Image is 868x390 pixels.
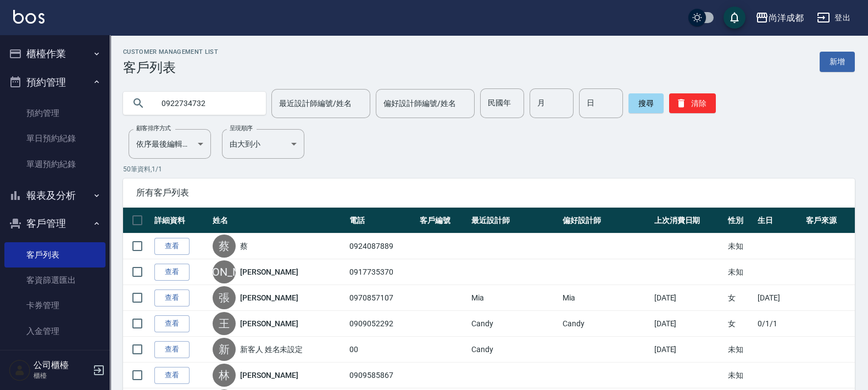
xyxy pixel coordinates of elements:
[240,241,248,252] a: 蔡
[230,124,253,132] label: 呈現順序
[213,235,236,258] div: 蔡
[154,341,190,358] a: 查看
[652,285,725,311] td: [DATE]
[4,268,105,293] a: 客資篩選匯出
[669,93,716,113] button: 清除
[755,311,803,337] td: 0/1/1
[417,208,469,233] th: 客戶編號
[725,233,755,259] td: 未知
[123,60,218,75] h3: 客戶列表
[222,129,304,159] div: 由大到小
[628,93,664,113] button: 搜尋
[4,209,105,238] button: 客戶管理
[652,208,725,233] th: 上次消費日期
[213,338,236,361] div: 新
[347,337,417,363] td: 00
[469,337,560,363] td: Candy
[560,311,651,337] td: Candy
[347,363,417,388] td: 0909585867
[560,285,651,311] td: Mia
[9,359,31,381] img: Person
[154,238,190,255] a: 查看
[347,259,417,285] td: 0917735370
[154,367,190,384] a: 查看
[560,208,651,233] th: 偏好設計師
[469,285,560,311] td: Mia
[4,40,105,68] button: 櫃檯作業
[469,208,560,233] th: 最近設計師
[4,68,105,97] button: 預約管理
[347,208,417,233] th: 電話
[240,344,303,355] a: 新客人 姓名未設定
[725,259,755,285] td: 未知
[154,264,190,281] a: 查看
[725,311,755,337] td: 女
[347,233,417,259] td: 0924087889
[755,208,803,233] th: 生日
[4,242,105,268] a: 客戶列表
[4,126,105,151] a: 單日預約紀錄
[13,10,44,24] img: Logo
[210,208,347,233] th: 姓名
[469,311,560,337] td: Candy
[4,152,105,177] a: 單週預約紀錄
[152,208,210,233] th: 詳細資料
[154,88,257,118] input: 搜尋關鍵字
[129,129,211,159] div: 依序最後編輯時間
[240,370,298,381] a: [PERSON_NAME]
[724,7,745,29] button: save
[4,181,105,210] button: 報表及分析
[123,48,218,55] h2: Customer Management List
[769,11,804,25] div: 尚洋成都
[34,371,90,381] p: 櫃檯
[755,285,803,311] td: [DATE]
[154,289,190,307] a: 查看
[725,285,755,311] td: 女
[34,360,90,371] h5: 公司櫃檯
[652,311,725,337] td: [DATE]
[725,337,755,363] td: 未知
[123,164,855,174] p: 50 筆資料, 1 / 1
[136,124,171,132] label: 顧客排序方式
[820,52,855,72] a: 新增
[347,311,417,337] td: 0909052292
[347,285,417,311] td: 0970857107
[4,293,105,318] a: 卡券管理
[154,315,190,332] a: 查看
[725,363,755,388] td: 未知
[652,337,725,363] td: [DATE]
[803,208,855,233] th: 客戶來源
[213,286,236,309] div: 張
[213,364,236,387] div: 林
[136,187,842,198] span: 所有客戶列表
[751,7,808,29] button: 尚洋成都
[213,312,236,335] div: 王
[4,348,105,377] button: 員工及薪資
[725,208,755,233] th: 性別
[213,260,236,283] div: [PERSON_NAME]
[240,266,298,277] a: [PERSON_NAME]
[813,8,855,28] button: 登出
[4,101,105,126] a: 預約管理
[4,319,105,344] a: 入金管理
[240,318,298,329] a: [PERSON_NAME]
[240,292,298,303] a: [PERSON_NAME]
